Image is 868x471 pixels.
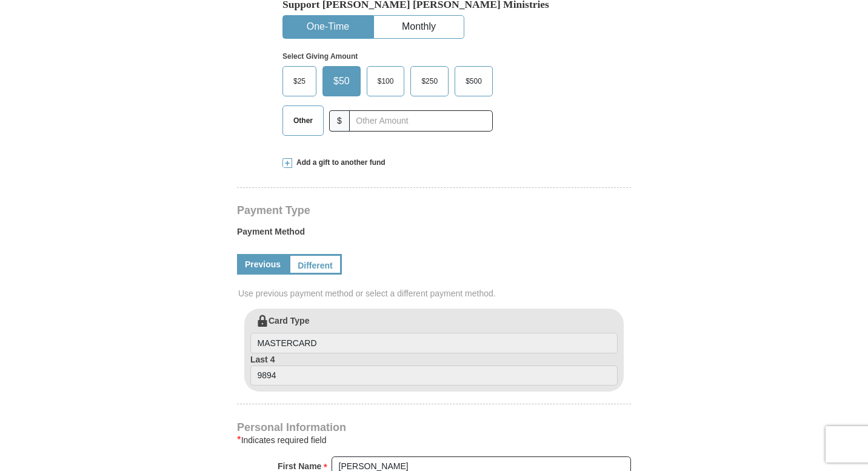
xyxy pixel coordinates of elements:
[372,72,400,90] span: $100
[237,205,631,215] h4: Payment Type
[327,72,356,90] span: $50
[250,366,618,386] input: Last 4
[459,72,488,90] span: $500
[237,225,631,244] label: Payment Method
[374,16,464,38] button: Monthly
[238,287,632,299] span: Use previous payment method or select a different payment method.
[237,433,631,447] div: Indicates required field
[283,16,373,38] button: One-Time
[415,72,444,90] span: $250
[349,110,493,132] input: Other Amount
[237,254,289,275] a: Previous
[289,254,342,275] a: Different
[282,52,358,61] strong: Select Giving Amount
[329,110,350,132] span: $
[250,333,618,353] input: Card Type
[250,353,618,386] label: Last 4
[237,423,631,432] h4: Personal Information
[287,72,312,90] span: $25
[287,112,319,130] span: Other
[250,315,618,353] label: Card Type
[292,158,386,168] span: Add a gift to another fund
